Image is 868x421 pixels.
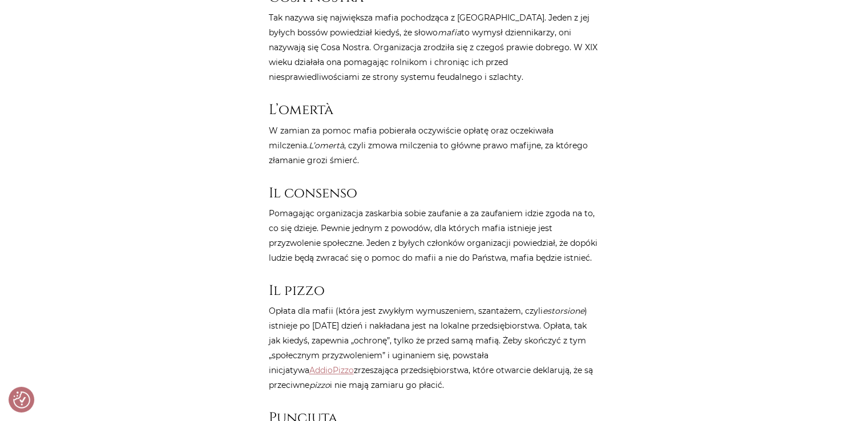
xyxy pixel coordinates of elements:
p: Tak nazywa się największa mafia pochodząca z [GEOGRAPHIC_DATA]. Jeden z jej byłych bossów powiedz... [269,10,600,84]
p: Opłata dla mafii (która jest zwykłym wymuszeniem, szantażem, czyli ) istnieje po [DATE] dzień i n... [269,303,600,392]
em: estorsione [543,306,584,316]
h3: L’omertà [269,102,600,118]
em: L’omertà [309,140,344,151]
h3: Il pizzo [269,282,600,299]
em: pizzo [309,380,330,390]
button: Preferencje co do zgód [13,391,30,408]
p: W zamian za pomoc mafia pobierała oczywiście opłatę oraz oczekiwała milczenia. , czyli zmowa milc... [269,123,600,168]
em: mafia [438,27,461,38]
p: Pomagając organizacja zaskarbia sobie zaufanie a za zaufaniem idzie zgoda na to, co się dzieje. P... [269,206,600,265]
a: AddioPizzo [309,365,354,375]
h3: Il consenso [269,185,600,201]
img: Revisit consent button [13,391,30,408]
